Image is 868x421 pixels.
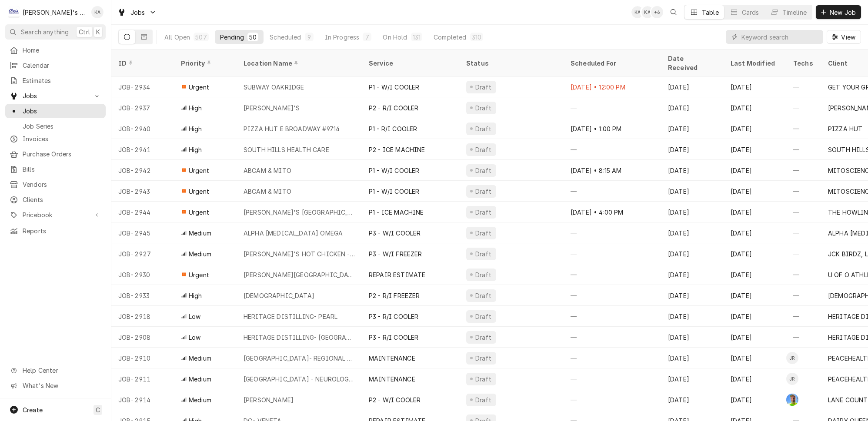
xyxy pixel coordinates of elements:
[472,33,481,42] div: 310
[434,33,466,42] div: Completed
[839,33,857,42] span: View
[724,118,786,139] div: [DATE]
[111,285,174,306] div: JOB-2933
[786,373,798,385] div: Jeff Rue's Avatar
[5,119,106,133] a: Job Series
[369,354,415,363] div: MAINTENANCE
[661,202,724,222] div: [DATE]
[786,373,798,385] div: JR
[661,389,724,410] div: [DATE]
[23,406,43,414] span: Create
[270,33,301,42] div: Scheduled
[816,5,861,19] button: New Job
[21,27,69,36] span: Search anything
[786,352,798,364] div: Jeff Rue's Avatar
[661,139,724,160] div: [DATE]
[23,76,101,85] span: Estimates
[111,139,174,160] div: JOB-2941
[564,389,661,410] div: —
[5,177,106,192] a: Vendors
[23,106,101,116] span: Jobs
[786,202,821,222] div: —
[564,76,661,97] div: [DATE] • 12:00 PM
[661,181,724,202] div: [DATE]
[369,312,418,321] div: P3 - R/I COOLER
[786,306,821,327] div: —
[5,104,106,118] a: Jobs
[369,229,421,238] div: P3 - W/I COOLER
[111,306,174,327] div: JOB-2918
[91,6,103,18] div: Korey Austin's Avatar
[474,103,493,113] div: Draft
[114,5,160,20] a: Go to Jobs
[631,6,644,18] div: Korey Austin's Avatar
[325,33,360,42] div: In Progress
[786,97,821,118] div: —
[661,327,724,348] div: [DATE]
[244,375,355,384] div: [GEOGRAPHIC_DATA] - NEUROLOGY DEPT.
[244,270,355,279] div: [PERSON_NAME][GEOGRAPHIC_DATA]
[111,160,174,181] div: JOB-2942
[307,33,312,42] div: 9
[189,312,200,321] span: Low
[96,27,100,36] span: K
[189,208,209,217] span: Urgent
[5,147,106,161] a: Purchase Orders
[742,8,759,17] div: Cards
[724,160,786,181] div: [DATE]
[111,76,174,97] div: JOB-2934
[383,33,407,42] div: On Hold
[474,395,493,404] div: Draft
[244,83,304,92] div: SUBWAY OAKRIDGE
[244,124,340,133] div: PIZZA HUT E BROADWAY #9714
[564,139,661,160] div: —
[111,202,174,222] div: JOB-2944
[369,208,424,217] div: P1 - ICE MACHINE
[369,145,425,154] div: P2 - ICE MACHINE
[786,327,821,348] div: —
[111,118,174,139] div: JOB-2940
[23,8,87,17] div: [PERSON_NAME]'s Refrigeration
[786,352,798,364] div: JR
[8,6,20,18] div: C
[786,181,821,202] div: —
[741,30,819,44] input: Keyword search
[189,270,209,279] span: Urgent
[244,354,355,363] div: [GEOGRAPHIC_DATA]- REGIONAL INFUSION
[23,165,101,174] span: Bills
[641,6,654,18] div: Korey Austin's Avatar
[466,59,555,68] div: Status
[786,285,821,306] div: —
[8,6,20,18] div: Clay's Refrigeration's Avatar
[786,243,821,264] div: —
[5,208,106,222] a: Go to Pricebook
[474,312,493,321] div: Draft
[724,243,786,264] div: [DATE]
[189,145,202,154] span: High
[724,202,786,222] div: [DATE]
[724,181,786,202] div: [DATE]
[474,375,493,384] div: Draft
[23,381,100,390] span: What's New
[724,306,786,327] div: [DATE]
[369,124,417,133] div: P1 - R/I COOLER
[724,76,786,97] div: [DATE]
[189,187,209,196] span: Urgent
[661,118,724,139] div: [DATE]
[782,8,807,17] div: Timeline
[244,103,300,113] div: [PERSON_NAME]'S
[244,333,355,342] div: HERITAGE DISTILLING- [GEOGRAPHIC_DATA]
[189,83,209,92] span: Urgent
[111,97,174,118] div: JOB-2937
[369,166,419,175] div: P1 - W/I COOLER
[474,270,493,279] div: Draft
[413,33,421,42] div: 131
[668,54,715,72] div: Date Received
[23,134,101,143] span: Invoices
[369,375,415,384] div: MAINTENANCE
[189,166,209,175] span: Urgent
[786,118,821,139] div: —
[474,354,493,363] div: Draft
[564,368,661,389] div: —
[79,27,90,36] span: Ctrl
